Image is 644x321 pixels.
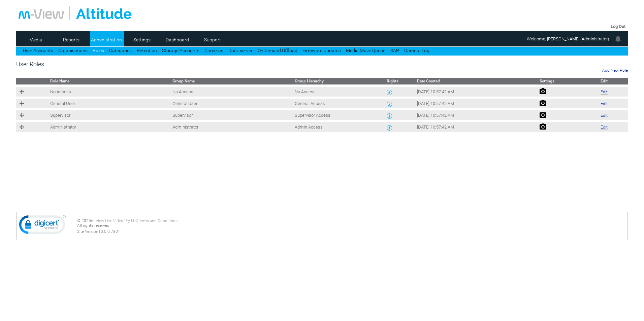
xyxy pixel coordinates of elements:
[23,48,53,53] a: User Accounts
[169,110,291,120] td: Supervisor
[611,24,625,29] a: Log Out
[291,110,383,120] td: Supervisor Access
[527,36,609,41] span: Welcome, [PERSON_NAME] (Administrator)
[291,122,383,132] td: Admin Access
[291,99,383,108] td: General Access
[404,48,429,53] a: Camera Log
[614,35,622,43] img: bell24.png
[137,48,157,53] a: Retention
[540,123,546,130] img: camera24.png
[47,87,169,97] td: No Access
[228,48,253,53] a: Dock server
[126,35,158,45] a: Settings
[601,90,608,95] a: Edit
[204,48,223,53] a: Cameras
[47,78,169,85] th: Role Name
[414,99,536,108] td: [DATE] 10:57:42 AM
[291,87,383,97] td: No Access
[602,68,628,73] a: Add New Role
[90,35,123,45] a: Administration
[346,48,385,53] a: Media Move Queue
[169,78,291,85] th: Group Name
[93,48,104,53] a: Roles
[414,78,536,85] th: Date Created
[91,218,137,223] a: m-View Live Video Pty Ltd
[196,35,229,45] a: Support
[16,61,44,68] span: User Roles
[601,125,608,130] a: Edit
[291,78,383,85] th: Group Hierarchy
[47,122,169,132] td: Administrator
[383,78,414,85] th: Rights
[169,99,291,108] td: General User
[390,48,399,53] a: SAP
[19,215,66,238] img: DigiCert Secured Site Seal
[258,48,297,53] a: OnDemand Offload
[47,110,169,120] td: Supervisor
[601,113,608,118] a: Edit
[169,122,291,132] td: Administrator
[77,218,625,234] div: © 2025 | All rights reserved
[162,48,199,53] a: Storage Accounts
[536,78,598,85] th: Settings
[47,99,169,108] td: General User
[540,111,546,118] img: camera24.png
[138,218,178,223] a: Terms and Conditions
[597,78,628,85] th: Edit
[540,88,546,95] img: camera24.png
[302,48,341,53] a: Firmware Updates
[161,35,194,45] a: Dashboard
[601,101,608,106] a: Edit
[169,87,291,97] td: No Access
[109,48,132,53] a: Categories
[58,48,88,53] a: Organisations
[414,122,536,132] td: [DATE] 10:57:42 AM
[98,229,120,234] span: 10.0.0.7801
[77,229,625,234] div: Site Version
[540,100,546,106] img: camera24.png
[55,35,88,45] a: Reports
[414,87,536,97] td: [DATE] 10:57:42 AM
[414,110,536,120] td: [DATE] 10:57:42 AM
[20,35,52,45] a: Media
